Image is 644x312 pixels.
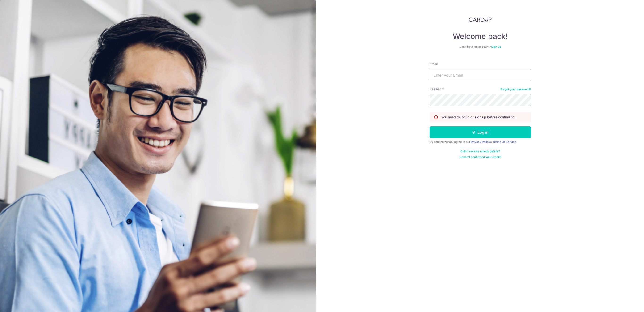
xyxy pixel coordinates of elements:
a: Sign up [491,45,501,48]
a: Haven't confirmed your email? [460,155,501,159]
a: Forgot your password? [500,87,531,91]
label: Email [430,62,438,66]
label: Password [430,87,445,91]
input: Enter your Email [430,69,531,81]
img: CardUp Logo [469,17,492,22]
button: Log in [430,126,531,138]
a: Terms Of Service [493,140,516,144]
a: Privacy Policy [471,140,490,144]
a: Didn't receive unlock details? [460,150,500,153]
h4: Welcome back! [430,32,531,41]
div: By continuing you agree to our & [430,140,531,144]
div: Don’t have an account? [430,45,531,49]
p: You need to log in or sign up before continuing. [441,115,516,120]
